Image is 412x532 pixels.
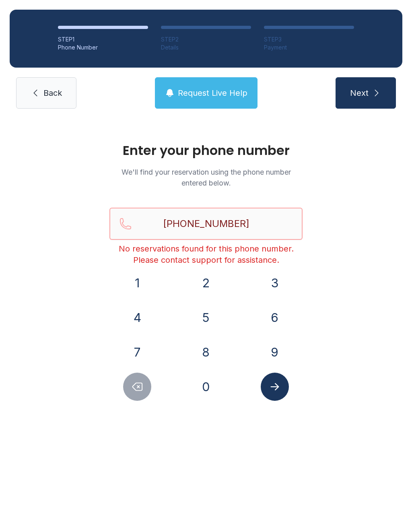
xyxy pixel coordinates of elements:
[261,303,289,332] button: 6
[109,144,303,157] h1: Enter your phone number
[350,87,369,99] span: Next
[192,338,220,366] button: 8
[178,87,247,99] span: Request Live Help
[58,43,148,52] div: Phone Number
[264,35,354,43] div: STEP 3
[109,243,303,266] div: No reservations found for this phone number. Please contact support for assistance.
[123,269,151,297] button: 1
[261,269,289,297] button: 3
[123,373,151,401] button: Delete number
[58,35,148,43] div: STEP 1
[161,43,251,52] div: Details
[109,208,303,240] input: Reservation phone number
[264,43,354,52] div: Payment
[109,167,303,188] p: We'll find your reservation using the phone number entered below.
[192,373,220,401] button: 0
[192,269,220,297] button: 2
[261,338,289,366] button: 9
[123,303,151,332] button: 4
[261,373,289,401] button: Submit lookup form
[123,338,151,366] button: 7
[192,303,220,332] button: 5
[161,35,251,43] div: STEP 2
[43,87,62,99] span: Back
